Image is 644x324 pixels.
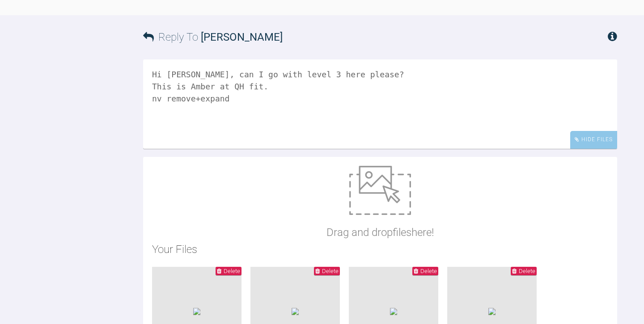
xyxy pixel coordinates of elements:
div: Hide Files [570,131,617,148]
span: Delete [224,268,240,274]
span: Delete [420,268,437,274]
img: 8e490b82-0c5b-458a-aaa4-de59704cc1db [292,308,299,315]
h3: Reply To [143,29,283,46]
img: a92c9e87-c632-43bf-9436-20e7c28df7bd [193,308,200,315]
img: 3141f8c8-6498-494c-80f4-5ab4da66af09 [488,308,496,315]
h2: Your Files [152,241,608,258]
span: Delete [519,268,535,274]
textarea: Hi [PERSON_NAME], can I go with level 3 here please? This is Amber at QH fit. nv remove+expand [143,59,617,149]
p: Drag and drop files here! [326,224,434,241]
span: Delete [322,268,339,274]
img: 269ac3ee-84df-42eb-9f2a-6a1d8bc9a83e [390,308,397,315]
span: [PERSON_NAME] [201,31,283,43]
